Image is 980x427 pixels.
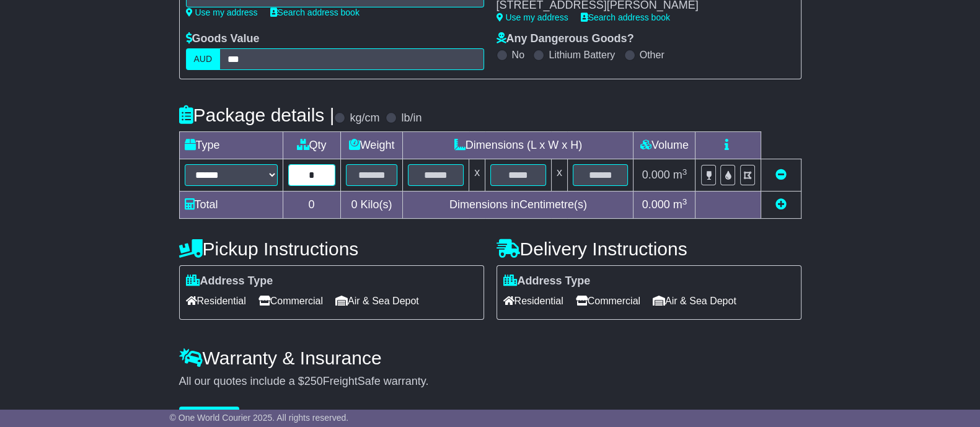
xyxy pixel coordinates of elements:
[179,375,801,389] div: All our quotes include a $ FreightSafe warranty.
[551,159,567,191] td: x
[775,169,787,181] a: Remove this item
[401,112,422,125] label: lb/in
[497,32,634,46] label: Any Dangerous Goods?
[503,291,563,310] span: Residential
[170,413,349,423] span: © One World Courier 2025. All rights reserved.
[512,49,524,61] label: No
[179,348,801,368] h4: Warranty & Insurance
[335,291,419,310] span: Air & Sea Depot
[179,132,283,159] td: Type
[350,112,379,125] label: kg/cm
[403,132,633,159] td: Dimensions (L x W x H)
[186,32,260,46] label: Goods Value
[186,48,221,70] label: AUD
[497,239,801,259] h4: Delivery Instructions
[351,198,357,211] span: 0
[258,291,323,310] span: Commercial
[179,191,283,219] td: Total
[283,191,340,219] td: 0
[403,191,633,219] td: Dimensions in Centimetre(s)
[304,375,323,387] span: 250
[775,198,787,211] a: Add new item
[682,197,687,206] sup: 3
[497,12,568,22] a: Use my address
[549,49,615,61] label: Lithium Battery
[340,132,403,159] td: Weight
[179,105,335,125] h4: Package details |
[642,169,670,181] span: 0.000
[653,291,736,310] span: Air & Sea Depot
[640,49,664,61] label: Other
[186,291,246,310] span: Residential
[673,169,687,181] span: m
[576,291,640,310] span: Commercial
[186,7,258,17] a: Use my address
[179,239,484,259] h4: Pickup Instructions
[469,159,485,191] td: x
[340,191,403,219] td: Kilo(s)
[270,7,360,17] a: Search address book
[503,275,591,288] label: Address Type
[186,275,273,288] label: Address Type
[283,132,340,159] td: Qty
[581,12,670,22] a: Search address book
[682,167,687,177] sup: 3
[673,198,687,211] span: m
[642,198,670,211] span: 0.000
[633,132,695,159] td: Volume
